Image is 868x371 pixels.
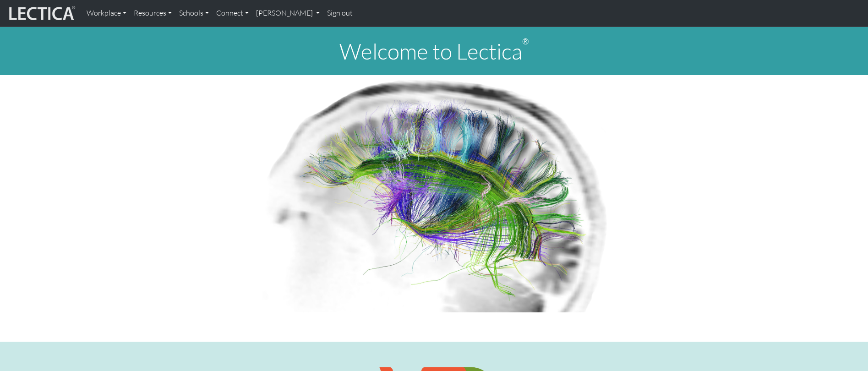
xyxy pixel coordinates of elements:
a: Schools [175,4,213,23]
img: lecticalive [7,5,76,22]
sup: ® [522,36,529,46]
a: Resources [130,4,175,23]
a: Workplace [83,4,130,23]
a: Sign out [323,4,356,23]
a: Connect [213,4,252,23]
img: Human Connectome Project Image [256,75,612,312]
a: [PERSON_NAME] [252,4,323,23]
